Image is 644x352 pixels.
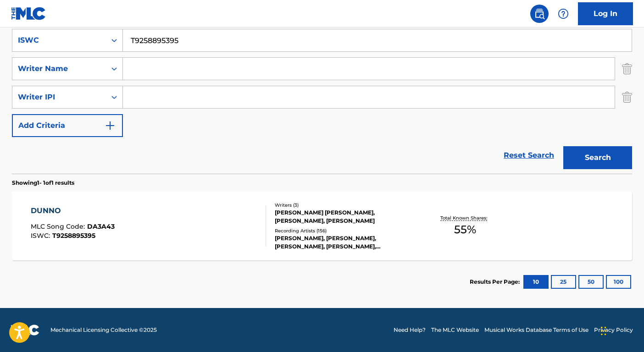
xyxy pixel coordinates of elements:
[554,5,572,23] div: Help
[484,326,588,334] a: Musical Works Database Terms of Use
[11,324,39,335] img: logo
[18,92,100,103] div: Writer IPI
[431,326,479,334] a: The MLC Website
[551,275,576,289] button: 25
[52,231,95,240] span: T9258895395
[622,86,632,109] img: Delete Criterion
[18,63,100,74] div: Writer Name
[50,326,157,334] span: Mechanical Licensing Collective © 2025
[31,231,52,240] span: ISWC :
[622,57,632,80] img: Delete Criterion
[530,5,549,23] a: Public Search
[578,2,633,25] a: Log In
[87,222,115,231] span: DA3A43
[606,275,631,289] button: 100
[11,7,46,20] img: MLC Logo
[470,278,522,286] p: Results Per Page:
[499,145,559,165] a: Reset Search
[558,8,569,19] img: help
[12,179,74,187] p: Showing 1 - 1 of 1 results
[12,192,632,260] a: DUNNOMLC Song Code:DA3A43ISWC:T9258895395Writers (3)[PERSON_NAME] [PERSON_NAME], [PERSON_NAME], [...
[105,120,116,131] img: 9d2ae6d4665cec9f34b9.svg
[534,8,545,19] img: search
[594,326,633,334] a: Privacy Policy
[12,29,632,174] form: Search Form
[12,114,123,137] button: Add Criteria
[598,308,644,352] iframe: Chat Widget
[31,222,87,231] span: MLC Song Code :
[523,275,549,289] button: 10
[440,214,489,221] p: Total Known Shares:
[454,221,476,238] span: 55 %
[275,209,413,225] div: [PERSON_NAME] [PERSON_NAME], [PERSON_NAME], [PERSON_NAME]
[275,234,413,251] div: [PERSON_NAME], [PERSON_NAME], [PERSON_NAME], [PERSON_NAME], [PERSON_NAME]
[394,326,426,334] a: Need Help?
[578,275,604,289] button: 50
[275,202,413,209] div: Writers ( 3 )
[18,35,100,46] div: ISWC
[601,317,606,345] div: Drag
[275,227,413,234] div: Recording Artists ( 156 )
[563,146,632,169] button: Search
[31,205,115,216] div: DUNNO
